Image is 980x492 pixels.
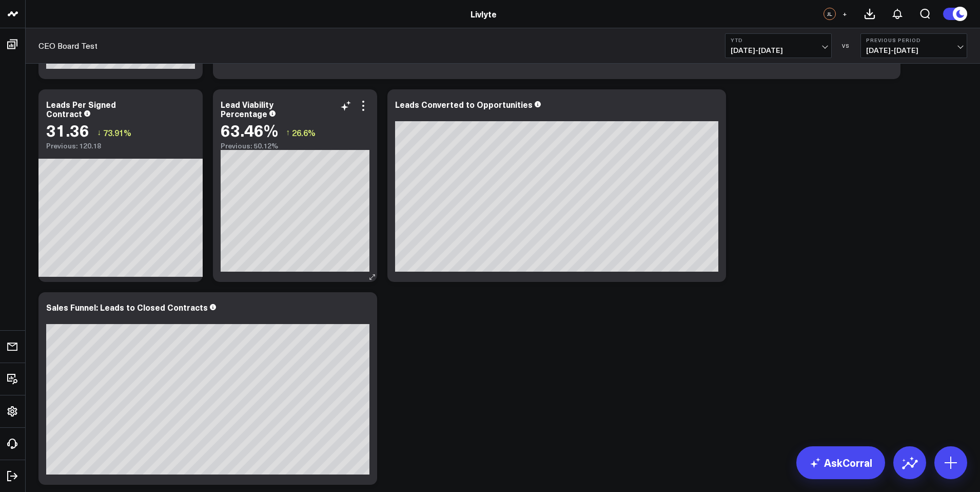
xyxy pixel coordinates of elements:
a: AskCorral [796,446,885,479]
div: VS [837,43,855,49]
span: ↓ [97,126,101,139]
button: YTD[DATE]-[DATE] [725,33,832,58]
div: Leads Converted to Opportunities [395,99,533,110]
div: 31.36 [46,121,89,139]
div: Sales Funnel: Leads to Closed Contracts [46,301,208,313]
span: + [842,10,847,17]
a: Livlyte [471,8,497,20]
button: Previous Period[DATE]-[DATE] [860,33,967,58]
div: Previous: 50.12% [221,142,369,150]
div: 63.46% [221,121,278,139]
button: + [838,8,851,20]
span: 73.91% [103,127,131,138]
b: YTD [731,37,826,43]
span: 26.6% [292,127,316,138]
a: CEO Board Test [38,40,97,51]
div: Leads Per Signed Contract [46,99,116,119]
b: Previous Period [866,37,962,43]
span: [DATE] - [DATE] [866,46,962,54]
div: Previous: 120.18 [46,142,195,150]
div: Lead Viability Percentage [221,99,273,119]
span: ↑ [286,126,290,139]
div: JL [824,8,836,20]
span: [DATE] - [DATE] [731,46,826,54]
